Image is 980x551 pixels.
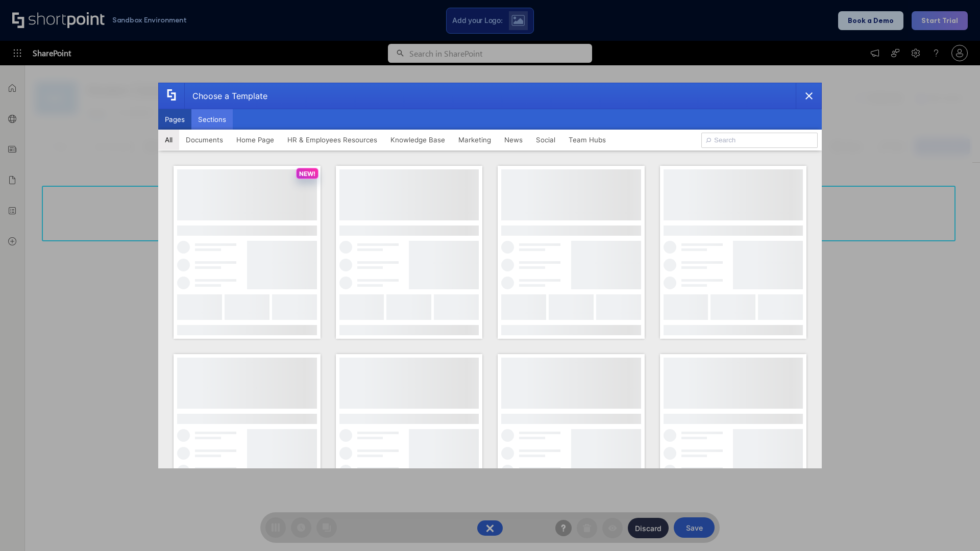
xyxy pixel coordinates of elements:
button: Team Hubs [562,130,612,150]
input: Search [701,133,818,148]
button: All [158,130,179,150]
button: Knowledge Base [384,130,452,150]
button: Sections [191,109,233,130]
div: template selector [158,83,822,468]
button: HR & Employees Resources [281,130,384,150]
button: Marketing [452,130,498,150]
div: Choose a Template [184,83,267,109]
p: NEW! [299,170,315,178]
iframe: Chat Widget [929,502,980,551]
button: Documents [179,130,230,150]
button: Home Page [230,130,281,150]
button: News [498,130,529,150]
button: Social [529,130,562,150]
button: Pages [158,109,191,130]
